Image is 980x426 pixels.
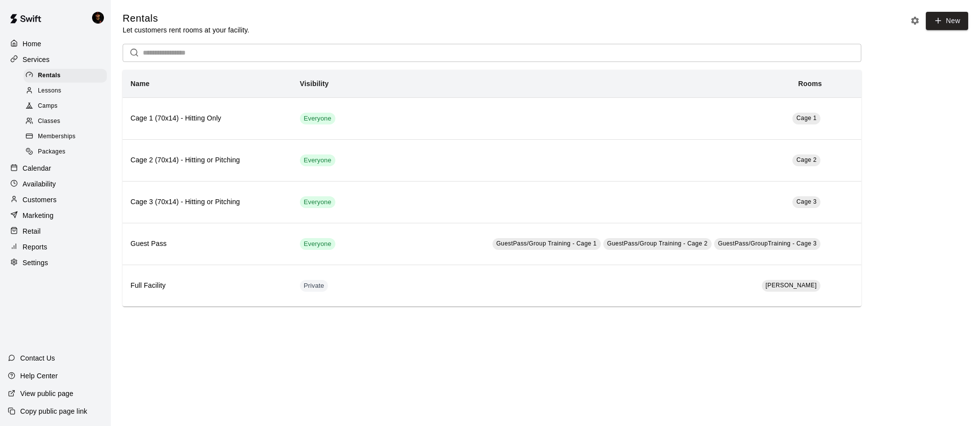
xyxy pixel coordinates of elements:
a: Retail [8,224,103,239]
a: Camps [24,99,111,114]
h5: Rentals [123,12,249,25]
p: Marketing [23,211,54,220]
span: Everyone [300,114,335,123]
div: Chris McFarland [90,8,111,28]
p: Retail [23,226,41,236]
b: Name [131,80,150,88]
span: Camps [38,101,58,111]
span: Lessons [38,86,62,96]
div: Lessons [24,84,107,98]
a: Reports [8,240,103,254]
p: Let customers rent rooms at your facility. [123,25,249,35]
div: Camps [24,99,107,113]
p: Services [23,55,50,64]
div: Rentals [24,69,107,83]
a: Rentals [24,68,111,83]
div: Classes [24,115,107,128]
p: Home [23,39,41,49]
span: Classes [38,117,60,126]
span: Everyone [300,240,335,249]
span: GuestPass/GroupTraining - Cage 3 [718,240,817,247]
p: Copy public page link [20,406,87,416]
img: Chris McFarland [92,12,104,24]
button: Rental settings [908,13,922,28]
div: This service is visible to all of your customers [300,196,335,208]
h6: Full Facility [131,280,284,291]
p: Customers [23,195,57,205]
a: Calendar [8,161,103,176]
a: Classes [24,114,111,129]
span: Cage 3 [796,198,817,205]
div: This service is visible to all of your customers [300,113,335,124]
span: Packages [38,147,65,157]
h6: Cage 2 (70x14) - Hitting or Pitching [131,155,284,166]
p: Calendar [23,163,51,173]
h6: Guest Pass [131,239,284,249]
table: simple table [123,70,861,306]
span: Rentals [38,71,61,81]
span: Everyone [300,198,335,207]
h6: Cage 1 (70x14) - Hitting Only [131,113,284,124]
a: Memberships [24,129,111,145]
p: Settings [23,258,48,268]
h6: Cage 3 (70x14) - Hitting or Pitching [131,197,284,208]
div: This service is visible to all of your customers [300,154,335,166]
a: Packages [24,145,111,160]
div: Packages [24,145,107,159]
b: Rooms [798,80,822,88]
a: Availability [8,177,103,191]
span: GuestPass/Group Training - Cage 2 [607,240,708,247]
a: Services [8,52,103,67]
span: Private [300,281,328,291]
div: This service is hidden, and can only be accessed via a direct link [300,280,328,292]
a: Lessons [24,83,111,98]
a: New [926,12,968,30]
span: Memberships [38,132,75,142]
span: Cage 1 [796,115,817,122]
span: GuestPass/Group Training - Cage 1 [496,240,597,247]
p: Help Center [20,371,58,381]
p: Contact Us [20,353,55,363]
span: Cage 2 [796,156,817,163]
a: Marketing [8,208,103,223]
b: Visibility [300,80,329,88]
a: Customers [8,192,103,207]
div: Memberships [24,130,107,144]
p: Reports [23,242,47,252]
p: View public page [20,389,73,398]
a: Settings [8,255,103,270]
span: [PERSON_NAME] [766,282,817,289]
div: This service is visible to all of your customers [300,238,335,250]
a: Home [8,36,103,51]
span: Everyone [300,156,335,165]
p: Availability [23,179,56,189]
